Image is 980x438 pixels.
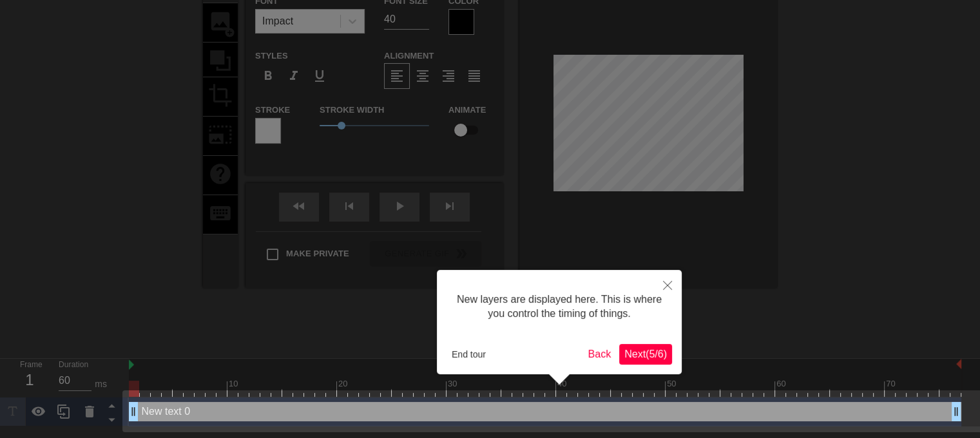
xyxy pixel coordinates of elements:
[624,348,667,359] span: Next ( 5 / 6 )
[619,344,672,365] button: Next
[447,280,672,334] div: New layers are displayed here. This is where you control the timing of things.
[447,345,491,364] button: End tour
[583,344,617,365] button: Back
[653,270,682,300] button: Close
